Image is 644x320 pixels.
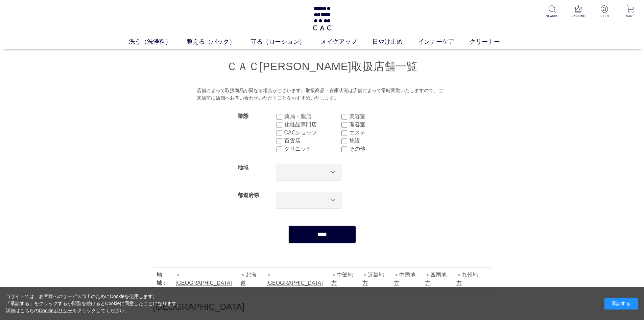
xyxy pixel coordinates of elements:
[284,137,341,145] label: 百貨店
[470,37,515,46] a: クリーナー
[349,112,406,121] label: 美容室
[425,272,447,286] a: 四国地方
[349,145,406,153] label: その他
[570,5,587,19] a: RANKING
[544,14,560,19] p: SEARCH
[456,272,478,286] a: 九州地方
[349,137,406,145] label: 施設
[238,192,259,198] label: 都道府県
[39,308,73,313] a: Cookieポリシー
[622,14,639,19] p: CART
[604,298,638,310] div: 承諾する
[251,37,320,46] a: 守る（ローション）
[284,112,341,121] label: 薬局・薬店
[6,293,182,314] div: 当サイトでは、お客様へのサービス向上のためにCookieを使用します。 「承諾する」をクリックするか閲覧を続けるとCookieに同意したことになります。 詳細はこちらの をクリックしてください。
[349,129,406,137] label: エステ
[266,272,323,286] a: [GEOGRAPHIC_DATA]
[331,272,353,286] a: 中部地方
[197,87,447,102] div: 店舗によって取扱商品が異なる場合がございます。取扱商品・在庫状況は店舗によって常時変動いたしますので、ご来店前に店舗へお問い合わせいただくことをおすすめいたします。
[240,272,257,286] a: 北海道
[175,272,232,286] a: [GEOGRAPHIC_DATA]
[129,37,187,46] a: 洗う（洗浄料）
[284,121,341,129] label: 化粧品専門店
[544,5,560,19] a: SEARCH
[418,37,470,46] a: インナーケア
[238,113,248,119] label: 業態
[362,272,384,286] a: 近畿地方
[157,271,172,287] div: 地域：
[153,59,491,74] h1: ＣＡＣ[PERSON_NAME]取扱店舗一覧
[349,121,406,129] label: 理容室
[238,165,248,170] label: 地域
[187,37,251,46] a: 整える（パック）
[284,129,341,137] label: CACショップ
[622,5,639,19] a: CART
[320,37,372,46] a: メイクアップ
[372,37,418,46] a: 日やけ止め
[596,14,613,19] p: LOGIN
[312,7,332,30] img: logo
[570,14,587,19] p: RANKING
[596,5,613,19] a: LOGIN
[394,272,415,286] a: 中国地方
[284,145,341,153] label: クリニック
